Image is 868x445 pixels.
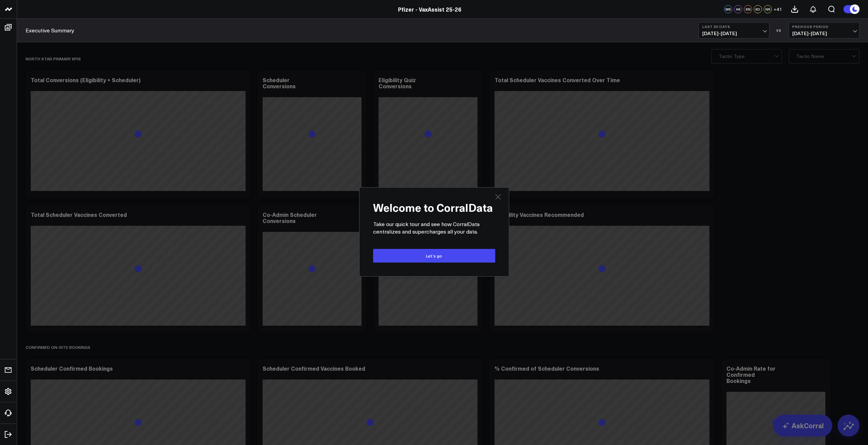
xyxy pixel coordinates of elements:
[764,5,772,13] div: NR
[26,27,74,34] a: Executive Summary
[789,22,859,39] button: Previous Period[DATE]-[DATE]
[773,28,785,32] div: VS
[702,25,766,29] b: Last 30 Days
[734,5,742,13] div: HK
[754,5,762,13] div: KD
[494,193,502,201] button: Close
[398,5,461,13] a: Pfizer - VaxAssist 25-26
[774,5,782,13] button: +41
[744,5,752,13] div: SN
[792,25,856,29] b: Previous Period
[724,5,732,13] div: WS
[698,22,769,39] button: Last 30 Days[DATE]-[DATE]
[792,31,856,36] span: [DATE] - [DATE]
[373,249,495,263] button: Let’s go
[373,201,495,213] h2: Welcome to CorralData
[774,7,782,12] span: + 41
[702,31,766,36] span: [DATE] - [DATE]
[373,220,495,235] p: Take our quick tour and see how CorralData centralizes and supercharges all your data.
